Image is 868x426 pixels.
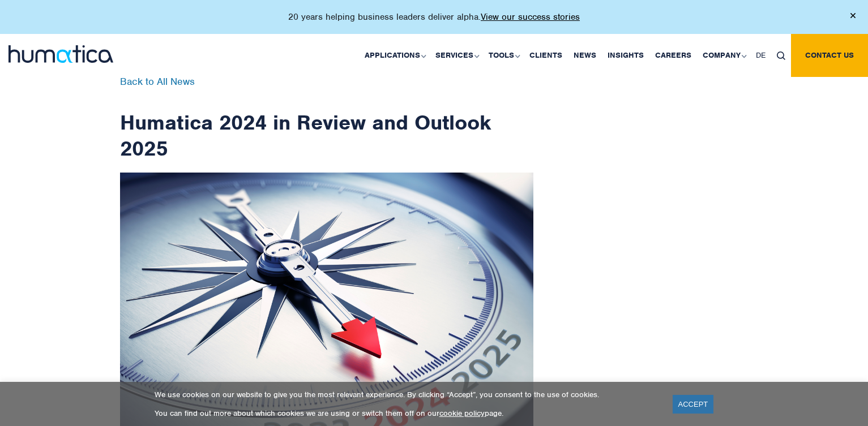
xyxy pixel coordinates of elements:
[750,34,771,77] a: DE
[777,51,785,60] img: search_icon
[649,34,697,77] a: Careers
[288,11,580,23] p: 20 years helping business leaders deliver alpha.
[756,50,766,60] span: DE
[673,395,714,414] a: ACCEPT
[791,34,868,77] a: Contact us
[120,77,533,161] h1: Humatica 2024 in Review and Outlook 2025
[359,34,430,77] a: Applications
[120,75,195,88] a: Back to All News
[439,408,485,418] a: cookie policy
[524,34,568,77] a: Clients
[155,390,659,399] p: We use cookies on our website to give you the most relevant experience. By clicking “Accept”, you...
[8,45,113,63] img: logo
[697,34,750,77] a: Company
[483,34,524,77] a: Tools
[481,11,580,23] a: View our success stories
[568,34,602,77] a: News
[155,408,659,418] p: You can find out more about which cookies we are using or switch them off on our page.
[602,34,649,77] a: Insights
[430,34,483,77] a: Services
